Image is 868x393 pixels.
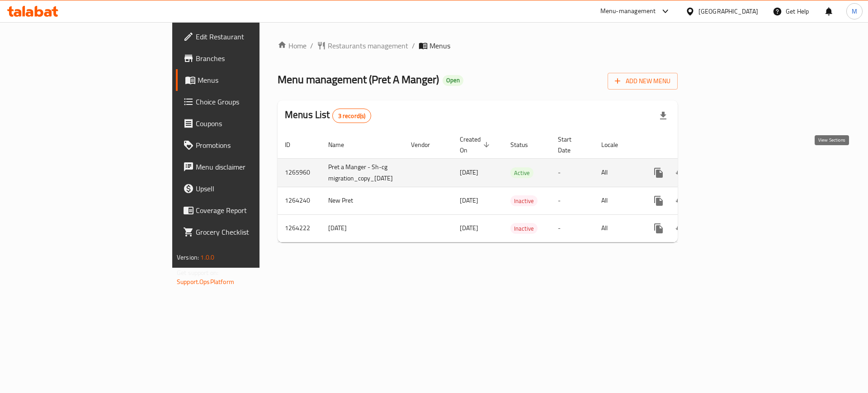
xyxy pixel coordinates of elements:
button: Change Status [670,190,691,212]
div: Export file [652,105,674,127]
span: Menus [429,40,450,51]
span: Menu disclaimer [196,161,310,172]
a: Edit Restaurant [176,26,317,47]
span: Open [443,76,463,84]
span: Promotions [196,140,310,151]
button: more [648,162,670,184]
table: enhanced table [278,131,742,242]
a: Coverage Report [176,199,317,221]
span: Get support on: [177,267,218,279]
div: Menu-management [600,6,656,17]
span: Inactive [510,196,538,206]
span: Edit Restaurant [196,31,310,42]
div: Open [443,75,463,86]
td: All [594,187,641,214]
span: 1.0.0 [200,251,214,263]
span: Version: [177,251,199,263]
span: Status [510,139,540,150]
div: [GEOGRAPHIC_DATA] [698,6,758,16]
span: Coupons [196,118,310,129]
span: Locale [601,139,630,150]
span: [DATE] [460,166,478,178]
button: Add New Menu [608,73,678,90]
td: New Pret [321,187,404,214]
span: Branches [196,53,310,64]
a: Upsell [176,178,317,199]
button: more [648,218,670,239]
a: Support.OpsPlatform [177,276,234,288]
td: All [594,214,641,242]
span: 3 record(s) [333,112,371,120]
li: / [412,40,415,51]
span: Name [328,139,356,150]
span: Active [510,168,533,178]
div: Inactive [510,195,538,206]
span: Menu management ( Pret A Manger ) [278,69,439,90]
td: - [551,214,594,242]
h2: Menus List [285,108,371,123]
a: Restaurants management [317,40,408,51]
td: - [551,158,594,187]
span: ID [285,139,302,150]
a: Branches [176,47,317,69]
span: Grocery Checklist [196,227,310,237]
span: Add New Menu [615,76,670,87]
span: Vendor [411,139,442,150]
span: Start Date [558,134,583,156]
span: Choice Groups [196,96,310,107]
a: Promotions [176,134,317,156]
div: Inactive [510,223,538,234]
span: Coverage Report [196,205,310,216]
td: - [551,187,594,214]
div: Total records count [332,109,372,123]
span: Inactive [510,223,538,234]
button: Change Status [670,218,691,239]
span: [DATE] [460,222,478,234]
button: more [648,190,670,212]
nav: breadcrumb [278,40,678,51]
span: Restaurants management [328,40,408,51]
span: Menus [198,75,310,85]
td: [DATE] [321,214,404,242]
a: Coupons [176,113,317,134]
td: Pret a Manger - Sh-cg migration_copy_[DATE] [321,158,404,187]
span: M [852,6,857,16]
a: Menu disclaimer [176,156,317,178]
th: Actions [641,131,742,159]
a: Choice Groups [176,91,317,113]
a: Menus [176,69,317,91]
td: All [594,158,641,187]
span: Upsell [196,183,310,194]
button: Change Status [670,162,691,184]
span: [DATE] [460,194,478,206]
span: Created On [460,134,492,156]
a: Grocery Checklist [176,221,317,243]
